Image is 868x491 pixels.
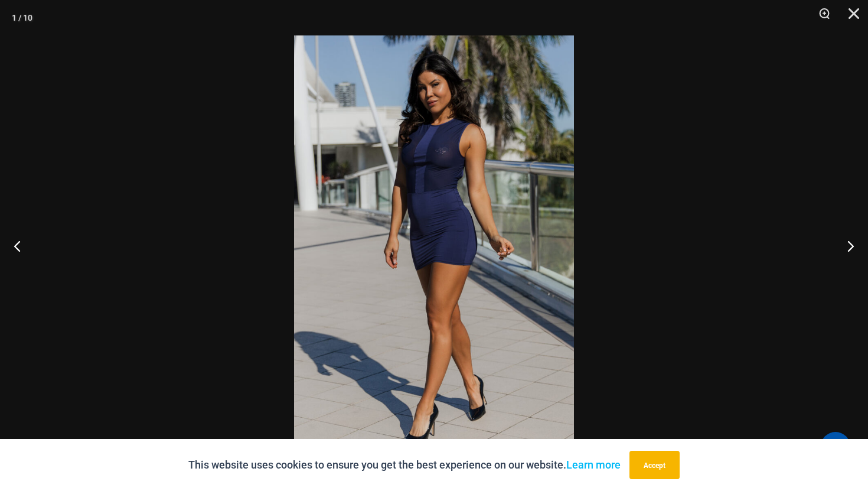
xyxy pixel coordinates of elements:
a: Learn more [566,459,621,471]
img: Desire Me Navy 5192 Dress 11 [294,35,574,456]
div: 1 / 10 [12,9,32,27]
button: Next [824,216,868,275]
p: This website uses cookies to ensure you get the best experience on our website. [188,456,621,474]
button: Accept [629,451,680,479]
